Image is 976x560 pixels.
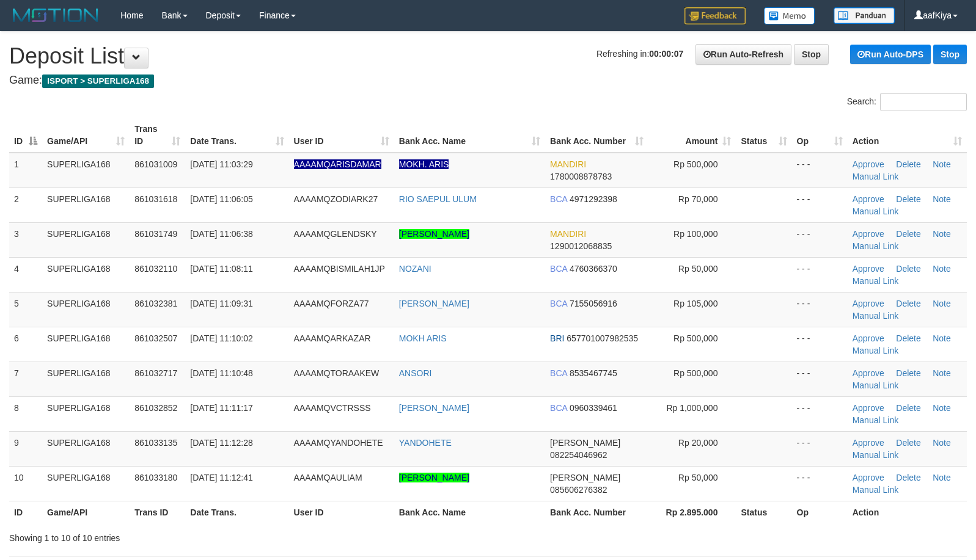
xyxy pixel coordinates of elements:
span: 861033180 [134,473,177,482]
a: Delete [896,403,920,413]
span: Copy 4760366370 to clipboard [570,264,617,274]
span: [DATE] 11:12:28 [190,438,252,448]
span: Rp 1,000,000 [666,403,717,413]
a: Note [933,403,951,413]
td: 4 [9,257,42,292]
img: panduan.png [834,7,895,24]
span: Copy 657701007982535 to clipboard [567,333,638,343]
td: SUPERLIGA168 [42,466,130,501]
th: Trans ID: activate to sort column ascending [130,118,185,153]
a: Note [933,264,951,274]
h1: Deposit List [9,44,967,68]
a: Run Auto-Refresh [695,44,791,65]
h4: Game: [9,75,967,87]
span: AAAAMQVCTRSSS [294,403,371,413]
span: BCA [550,264,567,274]
span: AAAAMQTORAAKEW [294,368,380,378]
th: Status: activate to sort column ascending [736,118,791,153]
a: Manual Link [853,380,899,390]
a: Note [933,299,951,308]
a: [PERSON_NAME] [399,403,469,413]
span: 861032852 [134,403,177,413]
a: Approve [853,299,884,308]
span: [DATE] 11:09:31 [190,299,252,308]
a: MOKH ARIS [399,333,447,343]
td: 10 [9,466,42,501]
a: Delete [896,264,920,274]
a: Note [933,229,951,239]
td: SUPERLIGA168 [42,362,130,396]
label: Search: [847,93,967,111]
span: Copy 1780008878783 to clipboard [550,172,612,181]
span: [DATE] 11:03:29 [190,159,252,169]
td: 8 [9,396,42,431]
span: [PERSON_NAME] [550,438,620,448]
th: Rp 2.895.000 [648,501,736,523]
td: - - - [792,153,848,188]
span: [DATE] 11:06:38 [190,229,252,239]
span: AAAAMQARKAZAR [294,333,371,343]
img: MOTION_logo.png [9,6,102,24]
td: - - - [792,292,848,327]
th: Trans ID [130,501,185,523]
a: Delete [896,194,920,204]
a: Approve [853,229,884,239]
span: Copy 7155056916 to clipboard [570,299,617,308]
span: Copy 8535467745 to clipboard [570,368,617,378]
span: BCA [550,368,567,378]
span: 861032717 [134,368,177,378]
span: BCA [550,194,567,204]
th: Status [736,501,791,523]
td: - - - [792,257,848,292]
span: Rp 20,000 [678,438,718,448]
a: Note [933,438,951,448]
span: Rp 105,000 [673,299,717,308]
span: MANDIRI [550,159,586,169]
span: [DATE] 11:10:48 [190,368,252,378]
span: AAAAMQAULIAM [294,473,362,482]
td: - - - [792,396,848,431]
a: Manual Link [853,172,899,181]
span: AAAAMQGLENDSKY [294,229,377,239]
a: Delete [896,438,920,448]
span: Rp 100,000 [673,229,717,239]
span: Copy 0960339461 to clipboard [570,403,617,413]
a: Note [933,194,951,204]
a: NOZANI [399,264,431,274]
span: Copy 1290012068835 to clipboard [550,241,612,251]
a: Delete [896,333,920,343]
a: Note [933,159,951,169]
span: [DATE] 11:08:11 [190,264,252,274]
strong: 00:00:07 [649,49,683,59]
span: Rp 500,000 [673,333,717,343]
span: Rp 500,000 [673,159,717,169]
a: Manual Link [853,346,899,355]
th: Bank Acc. Number [545,501,648,523]
a: Approve [853,264,884,274]
span: [DATE] 11:10:02 [190,333,252,343]
span: [DATE] 11:11:17 [190,403,252,413]
img: Feedback.jpg [684,7,746,24]
a: Note [933,473,951,482]
th: User ID: activate to sort column ascending [289,118,394,153]
a: Manual Link [853,415,899,425]
span: Rp 50,000 [678,473,718,482]
span: Nama rekening ada tanda titik/strip, harap diedit [294,159,381,169]
a: Manual Link [853,485,899,495]
td: - - - [792,431,848,466]
span: Rp 50,000 [678,264,718,274]
th: ID: activate to sort column descending [9,118,42,153]
th: Bank Acc. Number: activate to sort column ascending [545,118,648,153]
span: AAAAMQBISMILAH1JP [294,264,385,274]
a: Approve [853,403,884,413]
a: Manual Link [853,206,899,216]
td: - - - [792,466,848,501]
span: AAAAMQFORZA77 [294,299,369,308]
th: Op [792,501,848,523]
td: SUPERLIGA168 [42,292,130,327]
a: Manual Link [853,311,899,321]
a: YANDOHETE [399,438,452,448]
span: BRI [550,333,564,343]
a: MOKH. ARIS [399,159,449,169]
a: Approve [853,438,884,448]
